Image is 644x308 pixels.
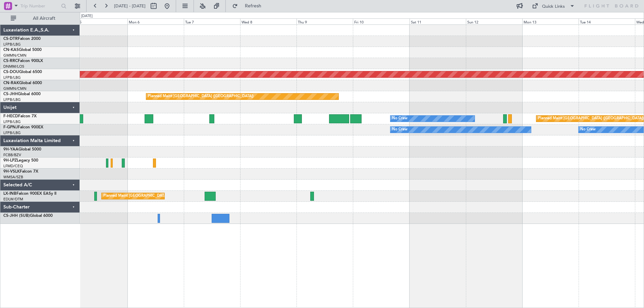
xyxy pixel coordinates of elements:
div: Planned Maint [GEOGRAPHIC_DATA] ([GEOGRAPHIC_DATA]) [148,91,254,102]
a: CS-DTRFalcon 2000 [3,37,41,41]
a: F-HECDFalcon 7X [3,114,37,118]
span: CN-KAS [3,48,19,52]
div: Planned Maint [GEOGRAPHIC_DATA] ([GEOGRAPHIC_DATA]) [538,114,644,124]
a: EDLW/DTM [3,197,23,202]
div: Thu 9 [297,18,353,24]
span: LX-INB [3,192,16,196]
a: LX-INBFalcon 900EX EASy II [3,192,56,196]
a: LFPB/LBG [3,97,21,102]
span: [DATE] - [DATE] [114,3,146,9]
div: Planned Maint [GEOGRAPHIC_DATA] ([GEOGRAPHIC_DATA]) [103,191,209,201]
a: LFPB/LBG [3,42,21,47]
a: 9H-VSLKFalcon 7X [3,170,38,174]
a: GMMN/CMN [3,53,26,58]
span: 9H-VSLK [3,170,20,174]
a: CS-JHHGlobal 6000 [3,92,41,96]
span: 9H-LPZ [3,159,17,163]
span: CS-JHH (SUB) [3,214,30,218]
div: Wed 8 [240,18,297,24]
a: GMMN/CMN [3,86,26,91]
a: 9H-YAAGlobal 5000 [3,147,41,151]
div: Tue 14 [579,18,635,24]
a: F-GPNJFalcon 900EX [3,125,43,129]
span: All Aircraft [17,16,71,21]
a: CN-RAKGlobal 6000 [3,81,42,85]
a: LFPB/LBG [3,75,21,80]
span: CS-JHH [3,92,18,96]
a: LFMD/CEQ [3,164,23,169]
a: 9H-LPZLegacy 500 [3,159,38,163]
input: Trip Number [20,1,59,11]
div: Sat 11 [410,18,466,24]
span: F-GPNJ [3,125,18,129]
a: DNMM/LOS [3,64,24,69]
a: CN-KASGlobal 5000 [3,48,42,52]
div: Sun 5 [71,18,127,24]
div: Fri 10 [353,18,409,24]
span: CS-RRC [3,59,18,63]
a: CS-JHH (SUB)Global 6000 [3,214,53,218]
span: CS-DOU [3,70,19,74]
a: LFPB/LBG [3,119,21,124]
span: 9H-YAA [3,147,18,151]
div: Quick Links [542,3,565,10]
span: CN-RAK [3,81,19,85]
button: Quick Links [529,1,578,11]
a: CS-RRCFalcon 900LX [3,59,43,63]
div: Sun 12 [466,18,522,24]
div: No Crew [392,114,408,124]
div: No Crew [392,125,408,135]
button: Refresh [229,1,269,11]
div: [DATE] [81,13,93,19]
div: Tue 7 [184,18,240,24]
a: FCBB/BZV [3,152,21,158]
span: CS-DTR [3,37,18,41]
a: LFPB/LBG [3,130,21,135]
div: No Crew [580,125,596,135]
span: F-HECD [3,114,18,118]
div: Mon 6 [127,18,184,24]
div: Mon 13 [522,18,579,24]
a: CS-DOUGlobal 6500 [3,70,42,74]
button: All Aircraft [7,13,73,24]
span: Refresh [239,4,267,8]
a: WMSA/SZB [3,175,23,180]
